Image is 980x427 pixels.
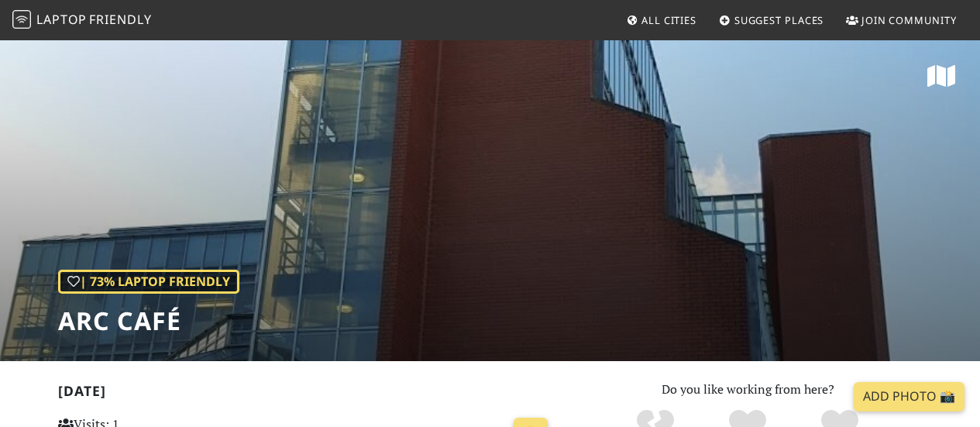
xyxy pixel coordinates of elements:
[840,6,963,34] a: Join Community
[854,382,965,412] a: Add Photo 📸
[58,383,555,405] h2: [DATE]
[734,13,824,27] span: Suggest Places
[573,380,923,400] p: Do you like working from here?
[12,10,31,29] img: LaptopFriendly
[620,6,703,34] a: All Cities
[12,7,152,34] a: LaptopFriendly LaptopFriendly
[58,270,239,294] div: | 73% Laptop Friendly
[641,13,696,27] span: All Cities
[36,11,87,28] span: Laptop
[58,306,239,336] h1: ARC Café
[89,11,151,28] span: Friendly
[861,13,957,27] span: Join Community
[713,6,830,34] a: Suggest Places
